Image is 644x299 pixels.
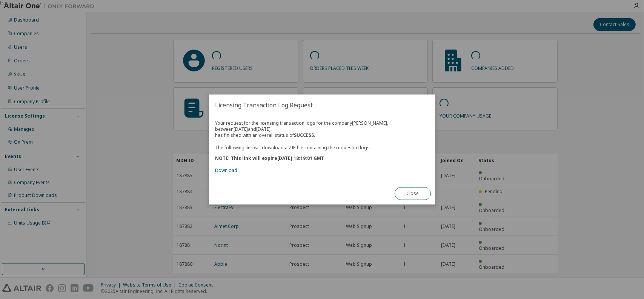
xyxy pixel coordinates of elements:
b: SUCCESS [294,132,314,138]
button: Close [395,187,431,200]
h2: Licensing Transaction Log Request [209,95,435,116]
p: The following link will download a ZIP file containing the requested logs. [215,144,429,151]
a: Download [215,167,237,174]
div: Your request for the licensing transaction logs for the company [PERSON_NAME] , between [DATE] an... [215,120,429,174]
b: NOTE: This link will expire [DATE] 18:19:01 GMT [215,155,324,161]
